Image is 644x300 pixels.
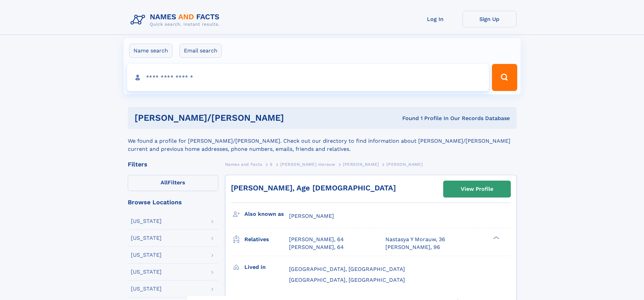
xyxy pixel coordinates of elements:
[131,252,162,258] div: [US_STATE]
[128,129,517,153] div: We found a profile for [PERSON_NAME]/[PERSON_NAME]. Check out our directory to find information a...
[280,162,335,167] span: [PERSON_NAME] morauw
[128,11,225,29] img: Logo Names and Facts
[343,115,510,122] div: Found 1 Profile In Our Records Database
[492,64,517,91] button: Search Button
[462,11,517,27] a: Sign Up
[343,162,379,167] span: [PERSON_NAME]
[408,11,462,27] a: Log In
[244,208,289,220] h3: Also known as
[180,44,222,58] label: Email search
[343,160,379,168] a: [PERSON_NAME]
[129,44,172,58] label: Name search
[127,64,489,91] input: search input
[128,199,218,205] div: Browse Locations
[385,244,440,251] a: [PERSON_NAME], 96
[289,213,334,219] span: [PERSON_NAME]
[386,162,423,167] span: [PERSON_NAME]
[128,161,218,167] div: Filters
[225,160,262,168] a: Names and Facts
[244,234,289,245] h3: Relatives
[289,244,344,251] a: [PERSON_NAME], 64
[385,236,445,243] a: Nastasya Y Morauw, 36
[461,181,493,197] div: View Profile
[131,286,162,292] div: [US_STATE]
[128,175,218,191] label: Filters
[231,184,396,192] a: [PERSON_NAME], Age [DEMOGRAPHIC_DATA]
[161,179,168,186] span: All
[444,181,510,197] a: View Profile
[289,277,405,283] span: [GEOGRAPHIC_DATA], [GEOGRAPHIC_DATA]
[280,160,335,168] a: [PERSON_NAME] morauw
[131,218,162,224] div: [US_STATE]
[289,236,344,243] a: [PERSON_NAME], 64
[270,162,273,167] span: S
[289,266,405,272] span: [GEOGRAPHIC_DATA], [GEOGRAPHIC_DATA]
[492,236,500,240] div: ❯
[244,261,289,273] h3: Lived in
[131,269,162,275] div: [US_STATE]
[270,160,273,168] a: S
[131,235,162,241] div: [US_STATE]
[135,114,343,122] h1: [PERSON_NAME]/[PERSON_NAME]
